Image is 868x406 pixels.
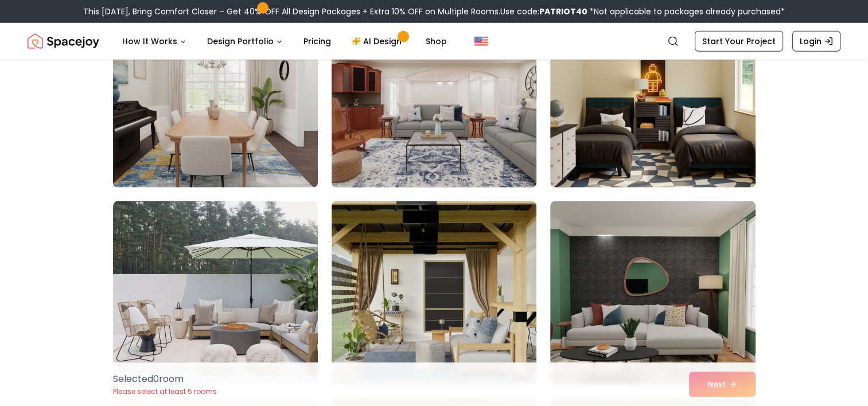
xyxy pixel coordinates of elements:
a: Pricing [294,30,340,53]
b: PATRIOT40 [539,6,587,17]
div: This [DATE], Bring Comfort Closer – Get 40% OFF All Design Packages + Extra 10% OFF on Multiple R... [83,6,785,17]
img: Spacejoy Logo [28,30,99,53]
button: Design Portfolio [198,30,292,53]
a: AI Design [342,30,414,53]
nav: Main [113,30,456,53]
span: Use code: [500,6,587,17]
img: Room room-49 [113,4,318,188]
p: Selected 0 room [113,372,217,386]
a: Spacejoy [28,30,99,53]
p: Please select at least 5 rooms [113,387,217,396]
nav: Global [28,23,840,60]
img: Room room-54 [550,201,755,385]
a: Start Your Project [695,31,783,52]
img: Room room-51 [550,4,755,188]
a: Login [792,31,840,52]
img: Room room-53 [332,201,536,385]
img: United States [474,34,488,48]
img: Room room-52 [113,201,318,385]
a: Shop [417,30,456,53]
button: How It Works [113,30,196,53]
span: *Not applicable to packages already purchased* [587,6,785,17]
